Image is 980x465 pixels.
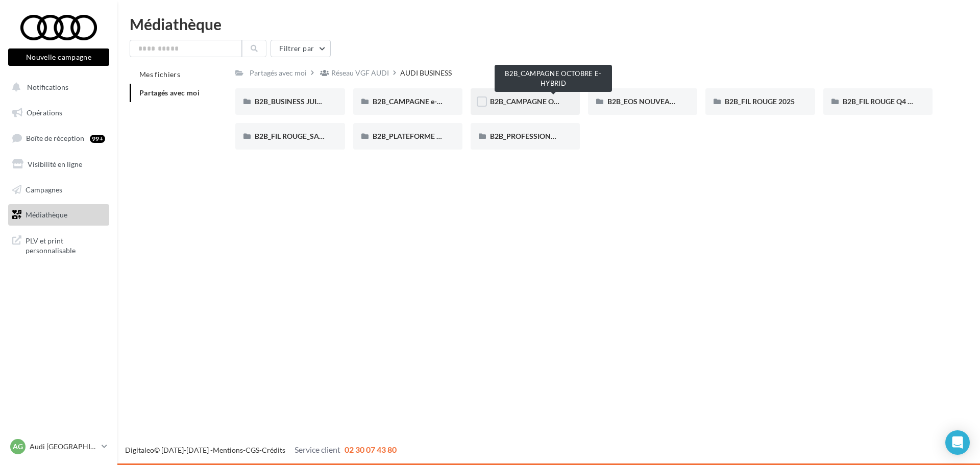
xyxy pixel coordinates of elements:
span: B2B_BUSINESS JUIN JPO [255,97,337,106]
span: B2B_FIL ROUGE_SANS OFFRE [255,132,353,140]
span: Visibilité en ligne [28,160,82,168]
div: Open Intercom Messenger [945,430,970,455]
a: PLV et print personnalisable [6,230,111,260]
span: B2B_CAMPAGNE OCTOBRE E-HYBRID [490,97,616,106]
div: B2B_CAMPAGNE OCTOBRE E-HYBRID [495,65,612,92]
span: PLV et print personnalisable [26,234,105,256]
a: AG Audi [GEOGRAPHIC_DATA] [8,437,109,456]
p: Audi [GEOGRAPHIC_DATA] [30,442,97,452]
div: Réseau VGF AUDI [331,68,389,78]
button: Nouvelle campagne [8,48,109,66]
a: CGS [246,446,259,454]
span: Notifications [27,83,68,91]
span: Campagnes [26,185,62,193]
span: AG [13,442,23,452]
span: Service client [295,445,340,454]
a: Boîte de réception99+ [6,127,111,149]
a: Mentions [213,446,243,454]
span: B2B_CAMPAGNE e-tron GT [373,97,461,106]
span: Opérations [27,108,62,117]
div: Médiathèque [130,16,968,32]
button: Filtrer par [271,40,331,57]
span: B2B_PROFESSIONNELS TRANSPORT DE PERSONNES [490,132,667,140]
span: Partagés avec moi [139,88,200,97]
a: Digitaleo [125,446,154,454]
span: Boîte de réception [26,134,84,142]
a: Opérations [6,102,111,124]
span: B2B_FIL ROUGE Q4 e-tron RUN OUT [843,97,961,106]
span: 02 30 07 43 80 [345,445,397,454]
a: Campagnes [6,179,111,201]
span: Mes fichiers [139,70,180,79]
a: Visibilité en ligne [6,154,111,175]
span: B2B_PLATEFORME AUDI BUSINESS [373,132,489,140]
a: Crédits [262,446,285,454]
div: 99+ [90,135,105,143]
div: AUDI BUSINESS [400,68,452,78]
button: Notifications [6,77,107,98]
a: Médiathèque [6,204,111,226]
span: © [DATE]-[DATE] - - - [125,446,397,454]
span: Médiathèque [26,210,67,219]
span: B2B_FIL ROUGE 2025 [725,97,795,106]
span: B2B_EOS NOUVEAUX MODÈLES [607,97,715,106]
div: Partagés avec moi [250,68,307,78]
